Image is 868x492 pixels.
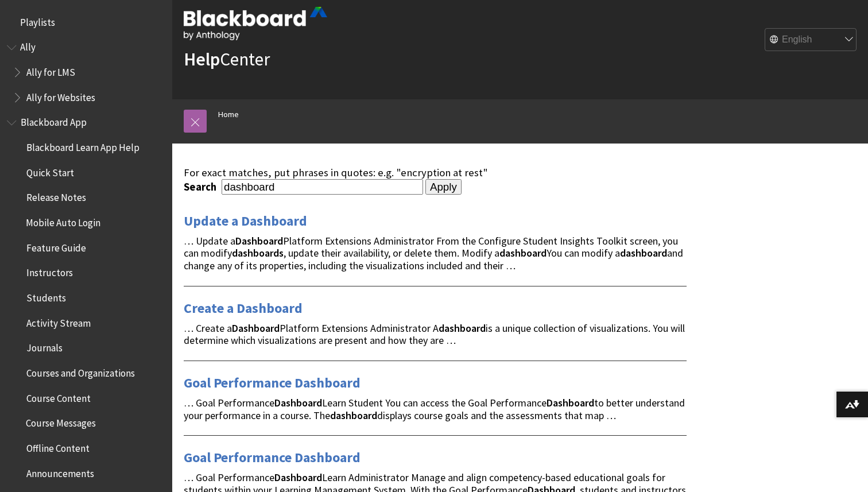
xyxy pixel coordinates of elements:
span: Ally for LMS [26,63,75,78]
strong: dashboard [620,246,667,259]
span: Students [26,288,65,304]
span: Journals [26,339,62,354]
span: Announcements [26,464,94,479]
img: Blackboard by Anthology [184,7,327,40]
select: Site Language Selector [765,29,857,52]
span: Course Content [26,389,90,404]
a: Goal Performance Dashboard [184,374,361,392]
nav: Book outline for Anthology Ally Help [7,38,165,107]
span: Offline Content [26,439,89,454]
strong: Dashboard [235,234,283,247]
span: Ally for Websites [26,88,95,103]
input: Apply [425,179,462,195]
a: Goal Performance Dashboard [184,448,361,467]
span: Blackboard App [20,113,86,129]
span: Activity Stream [26,313,90,329]
span: Blackboard Learn App Help [26,138,139,153]
span: Ally [20,38,36,53]
span: Instructors [26,264,72,279]
strong: dashboard [499,246,547,259]
a: Home [218,107,239,122]
a: Create a Dashboard [184,299,303,317]
strong: dashboards [232,246,284,259]
span: … Update a Platform Extensions Administrator From the Configure Student Insights Toolkit screen, ... [184,234,683,273]
strong: Help [184,48,220,71]
nav: Book outline for Playlists [7,13,165,32]
strong: Dashboard [547,396,594,409]
a: HelpCenter [184,48,270,71]
span: Playlists [20,13,55,28]
strong: Dashboard [232,321,280,335]
strong: Dashboard [274,396,322,409]
span: Course Messages [26,414,96,429]
span: Mobile Auto Login [26,213,100,228]
label: Search [184,180,219,193]
div: For exact matches, put phrases in quotes: e.g. "encryption at rest" [184,166,687,179]
span: Release Notes [26,188,86,204]
strong: dashboard [330,409,377,422]
span: … Create a Platform Extensions Administrator A is a unique collection of visualizations. You will... [184,321,685,347]
strong: Dashboard [274,471,322,484]
strong: dashboard [439,321,486,335]
span: … Goal Performance Learn Student You can access the Goal Performance to better understand your pe... [184,396,685,422]
a: Update a Dashboard [184,212,307,230]
span: Courses and Organizations [26,363,134,379]
span: Feature Guide [26,238,86,254]
span: Quick Start [26,163,73,179]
